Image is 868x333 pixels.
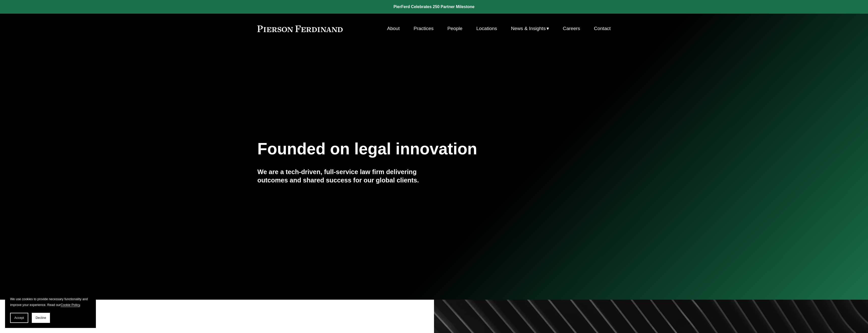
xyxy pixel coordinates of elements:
a: Cookie Policy [61,303,80,307]
h1: Founded on legal innovation [257,140,552,158]
span: News & Insights [511,24,546,33]
p: We use cookies to provide necessary functionality and improve your experience. Read our . [10,296,91,308]
a: Contact [594,24,611,33]
h4: We are a tech-driven, full-service law firm delivering outcomes and shared success for our global... [257,168,434,184]
a: About [387,24,400,33]
span: Decline [36,316,46,320]
a: folder dropdown [511,24,549,33]
a: Locations [476,24,497,33]
span: Accept [14,316,24,320]
button: Decline [32,313,50,323]
button: Accept [10,313,28,323]
a: Practices [414,24,433,33]
a: Careers [563,24,580,33]
a: People [447,24,463,33]
section: Cookie banner [5,291,96,328]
